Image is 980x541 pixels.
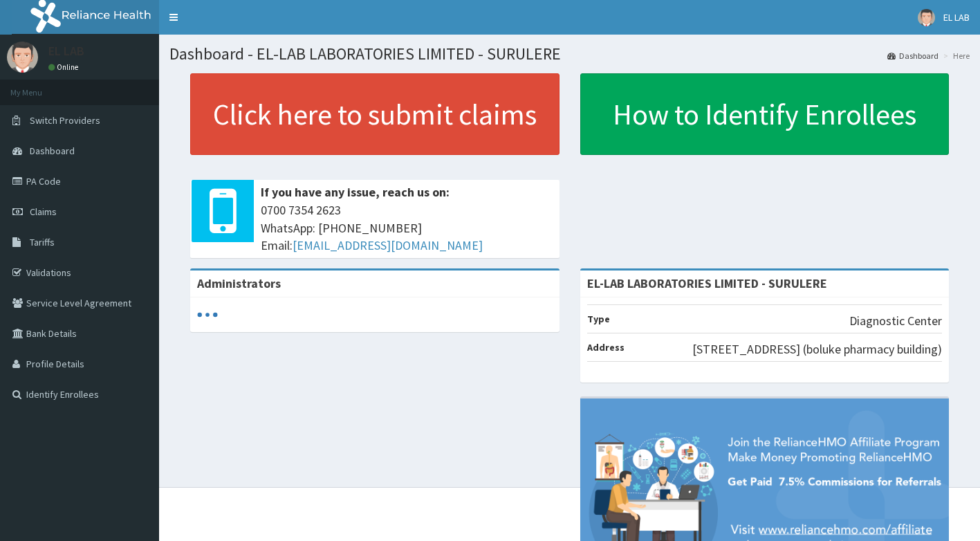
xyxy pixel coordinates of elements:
p: [STREET_ADDRESS] (boluke pharmacy building) [692,340,942,358]
span: Switch Providers [30,114,100,127]
b: Type [587,313,610,325]
b: Address [587,341,625,354]
b: Administrators [197,275,281,291]
p: Diagnostic Center [849,312,942,330]
img: User Image [918,9,935,26]
svg: audio-loading [197,304,218,325]
img: User Image [7,42,38,73]
a: Click here to submit claims [190,73,560,155]
a: Online [48,62,82,72]
span: Dashboard [30,145,75,157]
span: 0700 7354 2623 WhatsApp: [PHONE_NUMBER] Email: [261,201,553,255]
li: Here [940,50,970,62]
b: If you have any issue, reach us on: [261,184,450,200]
h1: Dashboard - EL-LAB LABORATORIES LIMITED - SURULERE [169,45,970,63]
span: Claims [30,205,57,218]
a: [EMAIL_ADDRESS][DOMAIN_NAME] [293,237,483,253]
p: EL LAB [48,45,84,57]
a: Dashboard [887,50,939,62]
span: EL LAB [943,11,970,24]
strong: EL-LAB LABORATORIES LIMITED - SURULERE [587,275,827,291]
span: Tariffs [30,236,55,248]
a: How to Identify Enrollees [580,73,950,155]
